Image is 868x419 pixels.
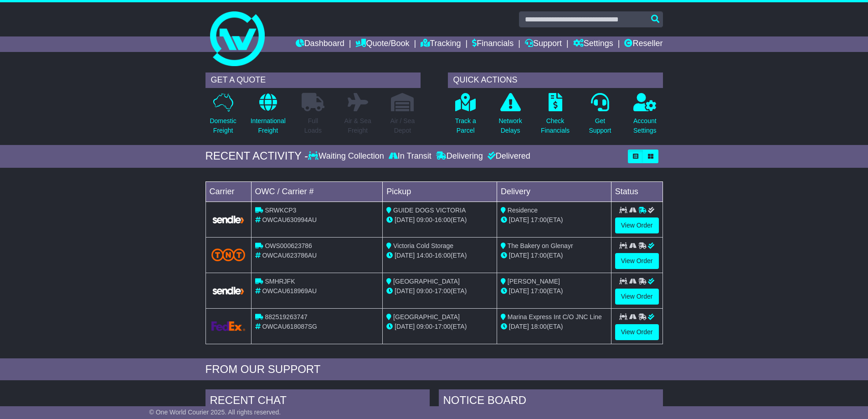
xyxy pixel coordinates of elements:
[508,242,573,249] span: The Bakery on Glenayr
[435,216,451,223] span: 16:00
[209,93,236,140] a: DomesticFreight
[265,278,295,285] span: SMHRJFK
[251,181,383,202] td: OWC / Carrier #
[251,116,286,135] p: International Freight
[211,321,246,331] img: GetCarrierServiceLogo
[393,313,460,321] span: [GEOGRAPHIC_DATA]
[509,323,529,330] span: [DATE]
[383,181,497,202] td: Pickup
[416,323,432,330] span: 09:00
[265,207,296,214] span: SRWKCP3
[344,116,371,135] p: Air & Sea Freight
[210,116,236,135] p: Domestic Freight
[615,289,659,305] a: View Order
[250,93,286,140] a: InternationalFreight
[615,253,659,269] a: View Order
[624,36,663,52] a: Reseller
[589,116,611,135] p: Get Support
[395,323,415,330] span: [DATE]
[435,287,451,295] span: 17:00
[435,252,451,259] span: 16:00
[448,72,663,88] div: QUICK ACTIONS
[390,116,415,135] p: Air / Sea Depot
[531,216,547,223] span: 17:00
[416,252,432,259] span: 14:00
[386,151,434,161] div: In Transit
[296,36,344,52] a: Dashboard
[472,36,514,52] a: Financials
[531,323,547,330] span: 18:00
[395,287,415,295] span: [DATE]
[434,151,485,161] div: Delivering
[611,181,663,202] td: Status
[615,217,659,233] a: View Order
[509,216,529,223] span: [DATE]
[308,151,386,161] div: Waiting Collection
[501,215,607,225] div: (ETA)
[531,252,547,259] span: 17:00
[633,116,657,135] p: Account Settings
[395,216,415,223] span: [DATE]
[386,251,493,260] div: - (ETA)
[262,287,317,295] span: OWCAU618969AU
[588,93,611,140] a: GetSupport
[262,323,317,330] span: OWCAU618087SG
[211,215,246,224] img: GetCarrierServiceLogo
[416,216,432,223] span: 09:00
[501,286,607,296] div: (ETA)
[205,72,421,88] div: GET A QUOTE
[355,36,409,52] a: Quote/Book
[525,36,562,52] a: Support
[498,93,522,140] a: NetworkDelays
[508,313,602,321] span: Marina Express Int C/O JNC Line
[393,207,466,214] span: GUIDE DOGS VICTORIA
[509,287,529,295] span: [DATE]
[416,287,432,295] span: 09:00
[205,389,430,414] div: RECENT CHAT
[386,322,493,331] div: - (ETA)
[205,150,308,163] div: RECENT ACTIVITY -
[393,242,453,249] span: Victoria Cold Storage
[573,36,613,52] a: Settings
[393,278,460,285] span: [GEOGRAPHIC_DATA]
[455,93,477,140] a: Track aParcel
[265,242,312,249] span: OWS000623786
[265,313,307,321] span: 882519263747
[633,93,657,140] a: AccountSettings
[501,322,607,331] div: (ETA)
[540,93,570,140] a: CheckFinancials
[439,389,663,414] div: NOTICE BOARD
[421,36,461,52] a: Tracking
[149,409,281,416] span: © One World Courier 2025. All rights reserved.
[501,251,607,260] div: (ETA)
[386,215,493,225] div: - (ETA)
[211,286,246,295] img: GetCarrierServiceLogo
[211,248,246,261] img: TNT_Domestic.png
[615,324,659,340] a: View Order
[508,207,538,214] span: Residence
[509,252,529,259] span: [DATE]
[262,216,317,223] span: OWCAU630994AU
[435,323,451,330] span: 17:00
[262,252,317,259] span: OWCAU623786AU
[485,151,530,161] div: Delivered
[205,181,251,202] td: Carrier
[205,363,663,376] div: FROM OUR SUPPORT
[395,252,415,259] span: [DATE]
[508,278,560,285] span: [PERSON_NAME]
[302,116,324,135] p: Full Loads
[541,116,570,135] p: Check Financials
[455,116,476,135] p: Track a Parcel
[531,287,547,295] span: 17:00
[497,181,611,202] td: Delivery
[386,286,493,296] div: - (ETA)
[498,116,522,135] p: Network Delays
